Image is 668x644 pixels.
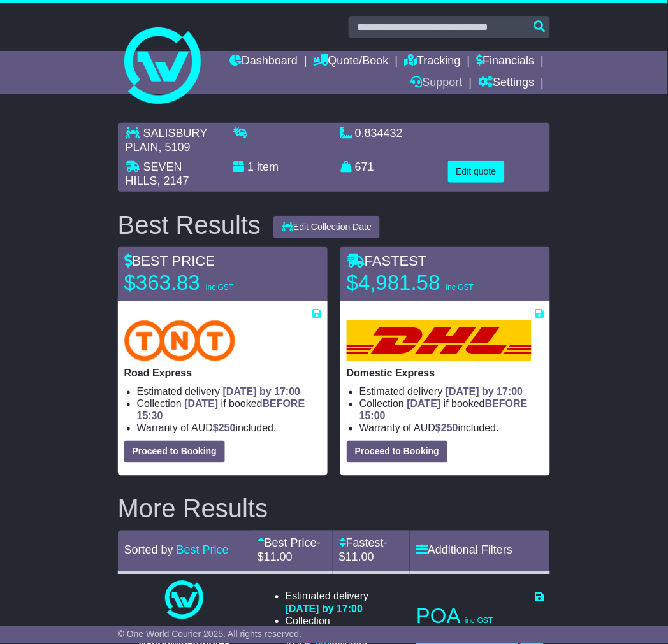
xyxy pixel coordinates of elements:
[137,386,321,398] li: Estimated delivery
[359,411,386,422] span: 15:00
[273,216,380,238] button: Edit Collection Date
[137,399,305,422] span: if booked
[206,283,233,292] span: inc GST
[411,73,463,94] a: Support
[359,399,528,422] span: if booked
[223,387,301,397] span: [DATE] by 17:00
[446,387,523,397] span: [DATE] by 17:00
[355,127,403,140] span: 0.834432
[213,423,236,434] span: $
[405,51,461,73] a: Tracking
[347,253,427,269] span: FASTEST
[258,537,321,564] a: Best Price- $11.00
[165,581,203,619] img: One World Courier: Same Day Nationwide(quotes take 0.5-1 hour)
[184,399,218,410] span: [DATE]
[124,320,235,361] img: TNT Domestic: Road Express
[446,283,474,292] span: inc GST
[124,253,215,269] span: BEST PRICE
[359,422,544,434] li: Warranty of AUD included.
[219,423,236,434] span: 250
[441,423,458,434] span: 250
[339,537,388,564] a: Fastest- $11.00
[416,604,544,629] p: POA
[137,411,163,422] span: 15:30
[359,386,544,398] li: Estimated delivery
[347,441,447,463] button: Proceed to Booking
[347,320,532,361] img: DHL: Domestic Express
[448,161,505,183] button: Edit quote
[479,73,535,94] a: Settings
[258,537,321,564] span: - $
[247,161,254,173] span: 1
[345,551,374,564] span: 11.00
[124,270,284,296] p: $363.83
[229,51,298,73] a: Dashboard
[355,161,374,173] span: 671
[407,399,441,410] span: [DATE]
[359,398,544,422] li: Collection
[126,127,207,154] span: SALISBURY PLAIN
[126,161,182,187] span: SEVEN HILLS
[416,544,512,557] a: Additional Filters
[157,175,189,187] span: , 2147
[477,51,535,73] a: Financials
[263,399,305,410] span: BEFORE
[124,368,321,380] p: Road Express
[159,141,191,154] span: , 5109
[339,537,388,564] span: - $
[118,629,302,640] span: © One World Courier 2025. All rights reserved.
[112,211,268,239] div: Best Results
[286,615,401,627] li: Collection
[435,423,458,434] span: $
[347,270,506,296] p: $4,981.58
[124,544,173,557] span: Sorted by
[137,398,321,422] li: Collection
[177,544,229,557] a: Best Price
[286,604,363,615] span: [DATE] by 17:00
[124,441,225,463] button: Proceed to Booking
[485,399,528,410] span: BEFORE
[264,551,293,564] span: 11.00
[286,590,401,615] li: Estimated delivery
[465,617,493,626] span: inc GST
[347,368,544,380] p: Domestic Express
[314,51,389,73] a: Quote/Book
[137,422,321,434] li: Warranty of AUD included.
[257,161,279,173] span: item
[118,495,551,523] h2: More Results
